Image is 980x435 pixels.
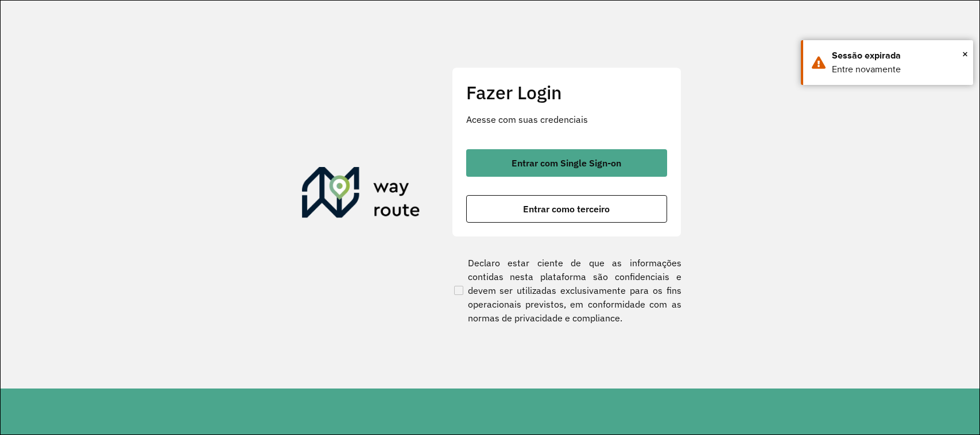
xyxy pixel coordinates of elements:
[466,112,667,126] p: Acesse com suas credenciais
[452,256,681,325] label: Declaro estar ciente de que as informações contidas nesta plataforma são confidenciais e devem se...
[832,63,964,76] div: Entre novamente
[962,45,968,63] span: ×
[466,81,667,103] h2: Fazer Login
[466,195,667,223] button: button
[512,158,621,168] span: Entrar com Single Sign-on
[302,167,420,222] img: Roteirizador AmbevTech
[466,149,667,177] button: button
[523,204,610,213] span: Entrar como terceiro
[962,45,968,63] button: Close
[832,49,964,63] div: Sessão expirada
